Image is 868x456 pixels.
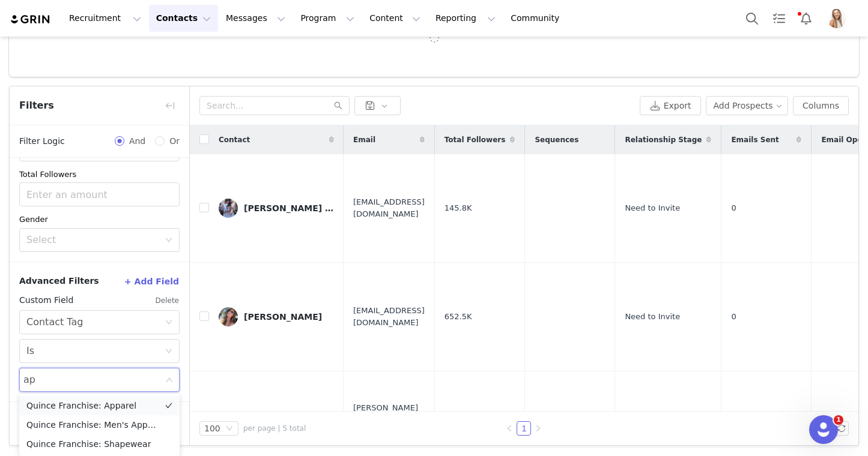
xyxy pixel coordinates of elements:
span: 652.5K [445,311,472,323]
div: Total Followers [19,169,180,181]
img: 2c4cd9be-96fc-454b-bd45-995bc35b3a25--s.jpg [219,307,238,326]
button: Recruitment [62,5,148,32]
a: [PERSON_NAME] [219,307,334,326]
i: icon: check [165,421,172,428]
button: + Add Field [124,272,180,291]
i: icon: down [165,236,172,245]
span: per page | 5 total [243,423,306,434]
i: icon: left [506,425,513,432]
button: Search [739,5,765,32]
input: Enter an amount [20,183,179,206]
button: Reporting [428,5,503,32]
a: Tasks [766,5,792,32]
span: Relationship Stage [625,134,702,145]
a: 1 [517,422,530,435]
span: And [124,135,150,148]
span: Filter Logic [19,135,65,148]
li: Quince Franchise: Apparel [19,396,180,415]
span: 0 [731,202,736,214]
i: icon: down [165,319,172,327]
li: Next Page [531,421,545,436]
a: [PERSON_NAME] & [PERSON_NAME] | DaddiestoThree | RealtorHubbies [219,199,334,218]
span: [EMAIL_ADDRESS][DOMAIN_NAME] [353,305,425,328]
li: 1 [517,421,531,436]
button: Delete [155,291,180,310]
span: 0 [731,311,736,323]
div: Contact Tag [26,311,83,334]
span: [EMAIL_ADDRESS][DOMAIN_NAME] [353,196,425,220]
span: 145.8K [445,202,472,214]
div: Gender [19,214,180,226]
span: Or [165,135,180,148]
i: icon: check [165,402,172,409]
i: icon: down [226,425,233,433]
i: icon: check [165,440,172,448]
div: 100 [204,422,220,435]
button: Content [362,5,428,32]
span: Sequences [535,134,578,145]
button: Messages [219,5,293,32]
button: Program [293,5,362,32]
span: Custom Field [19,294,73,307]
div: Is [26,340,34,362]
i: icon: search [334,101,342,110]
button: Columns [793,96,849,115]
span: Need to Invite [625,202,680,214]
i: icon: right [535,425,542,432]
div: [PERSON_NAME] [244,312,322,322]
span: Email [353,134,375,145]
li: Quince Franchise: Shapewear [19,434,180,454]
span: Emails Sent [731,134,778,145]
button: Add Prospects [706,96,789,115]
span: Contact [219,134,250,145]
input: Search... [199,96,350,115]
span: Need to Invite [625,311,680,323]
span: 1 [834,415,843,425]
a: Community [503,5,572,32]
button: Contacts [149,5,218,32]
button: Profile [820,9,858,28]
span: Filters [19,98,54,113]
iframe: Intercom live chat [809,415,838,444]
li: Previous Page [502,421,517,436]
li: Quince Franchise: Men's Apparel [19,415,180,434]
span: Advanced Filters [19,275,99,287]
img: 17929302-7843-4913-ade5-5074f9427a41.jpg [219,199,238,218]
img: 22808846-06dd-4d6e-a5f5-c90265dabeaf.jpg [827,9,846,28]
div: [PERSON_NAME] & [PERSON_NAME] | DaddiestoThree | RealtorHubbies [244,203,334,213]
button: Export [640,96,701,115]
img: grin logo [10,14,52,25]
i: icon: down [165,347,172,356]
button: Notifications [793,5,819,32]
div: Select [26,234,159,246]
span: Total Followers [445,134,506,145]
span: [PERSON_NAME][EMAIL_ADDRESS][PERSON_NAME][DOMAIN_NAME] [353,402,425,449]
